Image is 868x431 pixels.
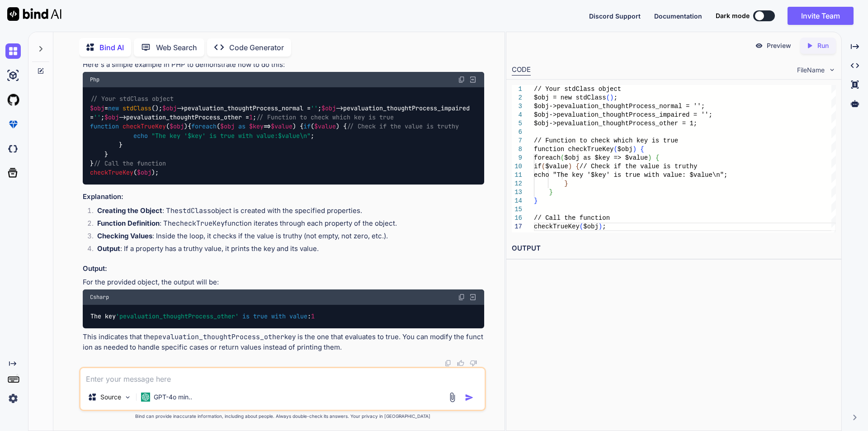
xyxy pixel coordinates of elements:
[156,42,197,53] p: Web Search
[100,393,121,402] p: Source
[90,244,484,256] li: : If a property has a truthy value, it prints the key and its value.
[5,68,21,83] img: ai-studio
[534,171,678,179] span: echo "The key '$key' is true with valu
[116,313,239,321] span: 'pevaluation_thoughtProcess_other'
[229,42,284,53] p: Code Generator
[133,132,148,140] span: echo
[767,41,791,50] p: Preview
[5,117,21,132] img: premium
[589,12,641,20] span: Discord Support
[94,113,101,121] span: ''
[678,171,727,179] span: e: $value\n";
[640,146,644,153] span: {
[602,223,606,230] span: ;
[90,169,133,177] span: checkTrueKey
[79,413,486,420] p: Bind can provide inaccurate information, including about people. Always double-check its answers....
[512,223,522,231] div: 17
[654,11,702,21] button: Documentation
[90,95,174,103] span: // Your stdClass object
[289,313,307,321] span: value
[512,119,522,128] div: 5
[576,163,579,170] span: {
[104,113,119,121] span: $obj
[154,393,192,402] p: GPT-4o min..
[648,154,651,161] span: )
[560,154,564,161] span: (
[656,154,659,161] span: {
[534,146,613,153] span: function checkTrueKey
[617,146,632,153] span: $obj
[90,123,188,131] span: ( )
[90,294,109,301] span: Csharp
[191,123,217,131] span: foreach
[534,163,542,170] span: if
[512,85,522,94] div: 1
[256,113,394,121] span: // Function to check which key is true
[5,92,21,108] img: githubLight
[220,123,235,131] span: $obj
[311,104,318,112] span: ''
[534,111,712,118] span: $obj->pevaluation_thoughtProcess_impaired = '';
[90,206,484,218] li: : The object is created with the specified properties.
[564,154,648,161] span: $obj as $key => $value
[549,189,552,196] span: }
[828,66,836,74] img: chevron down
[253,313,268,321] span: true
[151,132,311,140] span: "The key ' ' is true with value: \n"
[545,163,568,170] span: $value
[90,312,316,321] code: The key :
[512,188,522,197] div: 13
[512,154,522,162] div: 9
[90,76,99,83] span: Php
[83,277,484,288] p: For the provided object, the output will be:
[610,94,613,101] span: )
[580,163,697,170] span: // Check if the value is truthy
[469,76,477,84] img: Open in Browser
[512,128,522,137] div: 6
[632,146,636,153] span: )
[512,102,522,111] div: 3
[90,231,484,244] li: : Inside the loop, it checks if the value is truthy (not empty, not zero, etc.).
[242,313,250,321] span: is
[534,214,610,222] span: // Call the function
[90,218,484,231] li: : The function iterates through each property of the object.
[321,104,336,112] span: $obj
[465,393,474,402] img: icon
[97,219,160,227] strong: Function Definition
[303,123,311,131] span: if
[99,42,124,53] p: Bind AI
[97,232,152,240] strong: Checking Values
[512,171,522,180] div: 11
[654,12,702,20] span: Documentation
[137,169,151,177] span: $obj
[83,60,484,70] p: Here's a simple example in PHP to demonstrate how to do this:
[249,123,264,131] span: $key
[83,192,484,202] h3: Explanation:
[457,360,464,367] img: like
[541,163,545,170] span: (
[5,43,21,59] img: chat
[170,123,184,131] span: $obj
[5,141,21,156] img: darkCloudIdeIcon
[162,104,177,112] span: $obj
[534,154,561,161] span: foreach
[589,11,641,21] button: Discord Support
[470,360,477,367] img: dislike
[271,123,292,131] span: $value
[534,197,538,204] span: }
[447,392,458,403] img: attachment
[444,360,452,367] img: copy
[7,7,61,21] img: Bind AI
[123,123,166,131] span: checkTrueKey
[124,393,132,401] img: Pick Models
[512,180,522,188] div: 12
[141,393,150,402] img: GPT-4o mini
[512,94,522,102] div: 2
[314,123,336,131] span: $value
[534,223,580,230] span: checkTrueKey
[188,132,202,140] span: $key
[579,223,583,230] span: (
[512,65,531,76] div: CODE
[534,120,697,127] span: $obj->pevaluation_thoughtProcess_other = 1;
[534,103,705,110] span: $obj->pevaluation_thoughtProcess_normal = '';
